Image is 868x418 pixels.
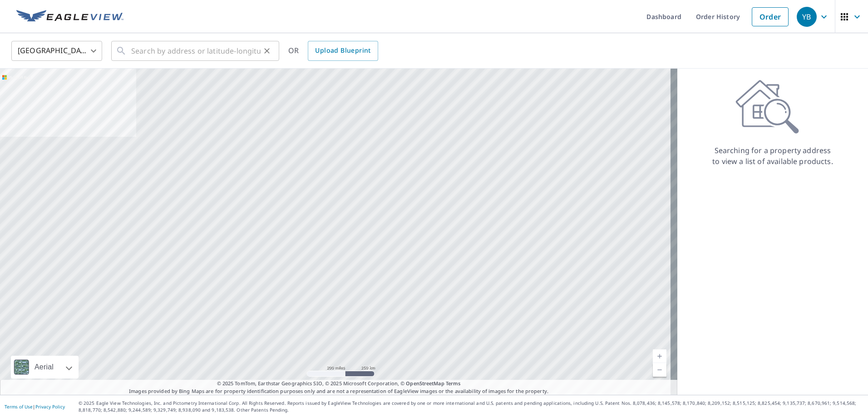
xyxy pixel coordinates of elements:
a: Upload Blueprint [308,41,378,61]
div: OR [288,41,378,61]
span: Upload Blueprint [315,45,370,56]
a: Terms of Use [5,403,33,410]
a: Privacy Policy [35,403,65,410]
p: Searching for a property address to view a list of available products. [712,145,833,167]
input: Search by address or latitude-longitude [131,38,261,64]
p: | [5,404,65,409]
a: Order [752,7,789,26]
a: Current Level 5, Zoom In [653,349,666,363]
a: Current Level 5, Zoom Out [653,363,666,377]
div: Aerial [11,356,79,378]
a: Terms [446,380,461,387]
span: © 2025 TomTom, Earthstar Geographics SIO, © 2025 Microsoft Corporation, © [217,380,461,388]
div: YB [797,7,817,27]
div: [GEOGRAPHIC_DATA] [11,38,102,64]
div: Aerial [32,356,56,378]
p: © 2025 Eagle View Technologies, Inc. and Pictometry International Corp. All Rights Reserved. Repo... [79,400,863,413]
a: OpenStreetMap [406,380,444,387]
button: Clear [261,45,273,57]
img: EV Logo [16,10,123,24]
